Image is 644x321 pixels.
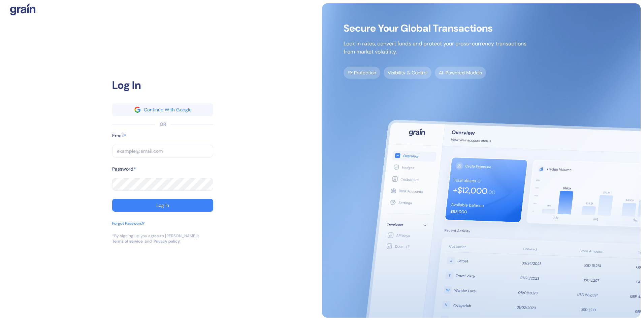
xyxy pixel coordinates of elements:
[435,67,486,79] span: AI-Powered Models
[154,239,181,244] a: Privacy policy.
[384,67,431,79] span: Visibility & Control
[344,40,526,56] p: Lock in rates, convert funds and protect your cross-currency transactions from market volatility.
[112,220,144,226] div: Forgot Password?
[112,233,199,239] div: *By signing up you agree to [PERSON_NAME]’s
[10,3,35,15] img: logo
[112,132,124,139] label: Email
[134,107,140,113] img: google
[112,199,213,212] button: Log In
[112,239,143,244] a: Terms of service
[156,203,169,208] div: Log In
[112,145,213,157] input: example@email.com
[112,77,213,93] div: Log In
[144,107,192,112] div: Continue With Google
[112,220,144,233] button: Forgot Password?
[160,121,166,128] div: OR
[112,103,213,116] button: googleContinue With Google
[344,25,526,32] span: Secure Your Global Transactions
[112,166,133,173] label: Password
[322,3,641,318] img: signup-main-image
[144,239,152,244] div: and
[344,67,380,79] span: FX Protection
